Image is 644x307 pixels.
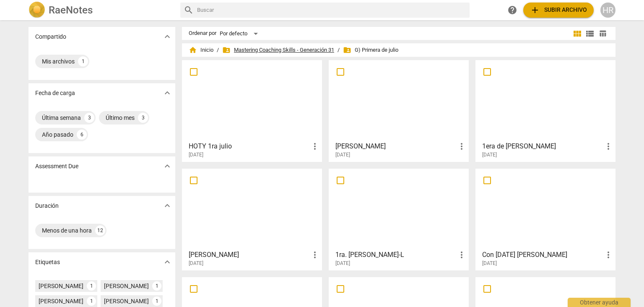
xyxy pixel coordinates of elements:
a: [PERSON_NAME][DATE] [332,63,466,158]
div: [PERSON_NAME] [39,297,83,305]
button: Subir [523,3,594,18]
div: 1 [152,281,161,291]
button: Mostrar más [161,87,174,99]
h3: HOTY 1ra julio [189,141,310,151]
span: expand_more [162,88,172,98]
div: 1 [152,296,161,306]
h3: Claudia - Katya [335,141,457,151]
div: Último mes [106,114,135,122]
div: Obtener ayuda [568,298,631,307]
a: 1ra. [PERSON_NAME]-L[DATE] [332,172,466,267]
a: Obtener ayuda [505,3,520,18]
div: [PERSON_NAME] [104,282,149,290]
a: HOTY 1ra julio[DATE] [185,63,319,158]
a: 1era de [PERSON_NAME][DATE] [478,63,613,158]
a: Con [DATE] [PERSON_NAME][DATE] [478,172,613,267]
button: Mostrar más [161,160,174,172]
div: Menos de una hora [42,226,92,235]
div: Ordenar por [189,30,216,37]
div: 3 [138,113,148,123]
span: expand_more [162,161,172,171]
div: Año pasado [42,130,73,139]
a: LogoRaeNotes [29,2,174,19]
span: [DATE] [189,151,203,159]
h3: Con 1 Jul IVA Carabetta [482,250,603,260]
p: Duración [35,201,59,210]
span: [DATE] [482,151,497,159]
button: Mostrar más [161,30,174,43]
div: 1 [78,56,88,66]
span: G) Primera de julio [343,46,398,54]
button: Lista [584,27,596,40]
div: Por defecto [220,27,261,40]
span: [DATE] [335,151,350,159]
div: 12 [95,225,105,236]
button: HR [600,3,615,18]
span: table_chart [599,29,607,37]
span: folder_shared [343,46,351,54]
h3: 1ra. julio Cynthia Castaneda-L [335,250,457,260]
button: Mostrar más [161,199,174,212]
span: Inicio [189,46,213,54]
span: Subir archivo [530,5,587,15]
span: / [217,47,219,53]
div: 1 [87,281,96,291]
input: Buscar [197,3,466,17]
span: expand_more [162,201,172,211]
div: [PERSON_NAME] [104,297,149,305]
span: [DATE] [335,260,350,267]
p: Etiquetas [35,258,60,267]
span: more_vert [457,250,467,260]
span: more_vert [310,250,320,260]
img: Logo [29,2,45,19]
span: folder_shared [222,46,231,54]
span: [DATE] [482,260,497,267]
span: more_vert [457,141,467,151]
span: more_vert [603,250,613,260]
button: Mostrar más [161,256,174,268]
span: expand_more [162,32,172,42]
a: [PERSON_NAME][DATE] [185,172,319,267]
span: add [530,5,540,15]
p: Compartido [35,32,66,41]
span: [DATE] [189,260,203,267]
span: search [184,5,194,15]
div: 3 [84,113,94,123]
button: Tabla [596,27,609,40]
span: Mastering Coaching Skills - Generación 31 [222,46,334,54]
span: expand_more [162,257,172,267]
span: more_vert [310,141,320,151]
div: Última semana [42,114,81,122]
div: 1 [87,296,96,306]
button: Cuadrícula [571,27,584,40]
div: 6 [77,130,87,140]
h2: RaeNotes [49,4,93,16]
div: [PERSON_NAME] [39,282,83,290]
p: Fecha de carga [35,89,75,98]
h3: 1era de Julio- Isa Olid [482,141,603,151]
span: home [189,46,197,54]
h3: Lucy correa [189,250,310,260]
span: / [338,47,340,53]
span: help [507,5,517,15]
span: view_module [572,29,582,39]
div: Mis archivos [42,57,75,66]
p: Assessment Due [35,162,78,171]
span: more_vert [603,141,613,151]
span: view_list [585,29,595,39]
